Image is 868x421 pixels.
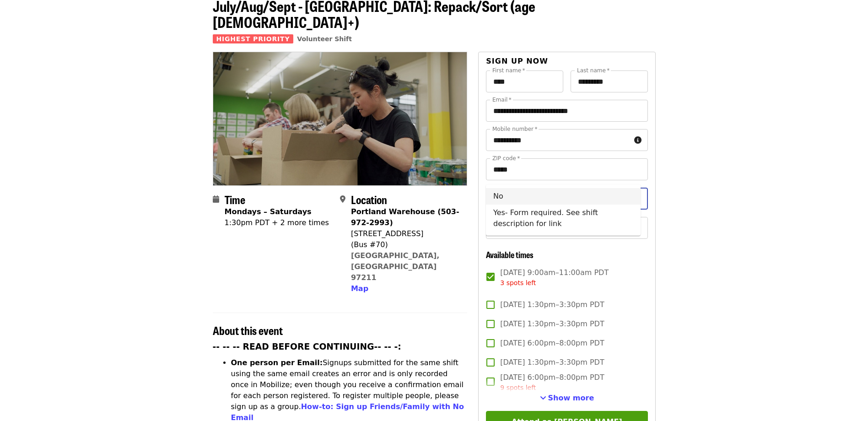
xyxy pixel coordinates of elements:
[577,68,609,73] label: Last name
[351,191,387,207] span: Location
[486,100,647,122] input: Email
[492,97,512,103] label: Email
[486,57,548,65] span: Sign up now
[500,357,604,368] span: [DATE] 1:30pm–3:30pm PDT
[500,372,604,393] span: [DATE] 6:00pm–8:00pm PDT
[213,52,467,185] img: July/Aug/Sept - Portland: Repack/Sort (age 8+) organized by Oregon Food Bank
[486,248,534,260] span: Available times
[231,358,323,367] strong: One person per Email:
[486,188,641,205] li: No
[492,156,520,161] label: ZIP code
[297,35,352,43] a: Volunteer Shift
[500,338,604,349] span: [DATE] 6:00pm–8:00pm PDT
[213,34,294,43] span: Highest Priority
[351,239,460,250] div: (Bus #70)
[632,192,645,205] button: Close
[486,129,630,151] input: Mobile number
[340,195,345,204] i: map-marker-alt icon
[351,207,459,227] strong: Portland Warehouse (503-972-2993)
[500,299,604,310] span: [DATE] 1:30pm–3:30pm PDT
[500,318,604,329] span: [DATE] 1:30pm–3:30pm PDT
[634,136,642,145] i: circle-info icon
[225,207,312,216] strong: Mondays – Saturdays
[500,384,536,391] span: 9 spots left
[225,217,329,228] div: 1:30pm PDT + 2 more times
[486,205,641,232] li: Yes- Form required. See shift description for link
[486,70,563,92] input: First name
[548,394,594,402] span: Show more
[213,322,283,338] span: About this event
[492,126,537,132] label: Mobile number
[351,228,460,239] div: [STREET_ADDRESS]
[213,195,219,204] i: calendar icon
[351,251,440,282] a: [GEOGRAPHIC_DATA], [GEOGRAPHIC_DATA] 97211
[213,342,401,351] strong: -- -- -- READ BEFORE CONTINUING-- -- -:
[571,70,648,92] input: Last name
[500,279,536,286] span: 3 spots left
[540,393,594,404] button: See more timeslots
[492,68,525,73] label: First name
[486,158,647,180] input: ZIP code
[500,267,609,288] span: [DATE] 9:00am–11:00am PDT
[351,284,368,293] span: Map
[225,191,245,207] span: Time
[351,283,368,294] button: Map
